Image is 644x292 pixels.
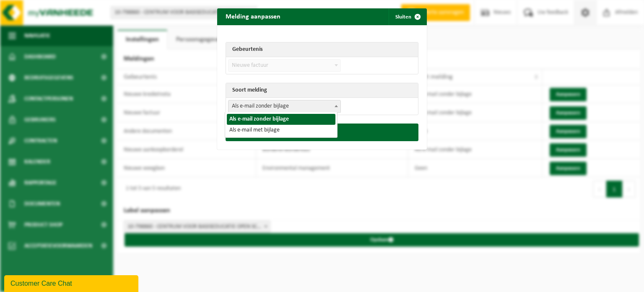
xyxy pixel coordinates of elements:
[389,8,426,25] button: Sluiten
[228,59,341,72] span: Nieuwe factuur
[229,100,340,112] span: Als e-mail zonder bijlage
[226,83,418,98] th: Soort melding
[229,60,340,71] span: Nieuwe factuur
[4,274,140,292] iframe: chat widget
[217,8,289,24] h2: Melding aanpassen
[228,100,341,113] span: Als e-mail zonder bijlage
[227,114,335,125] li: Als e-mail zonder bijlage
[227,125,335,136] li: Als e-mail met bijlage
[226,42,418,57] th: Gebeurtenis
